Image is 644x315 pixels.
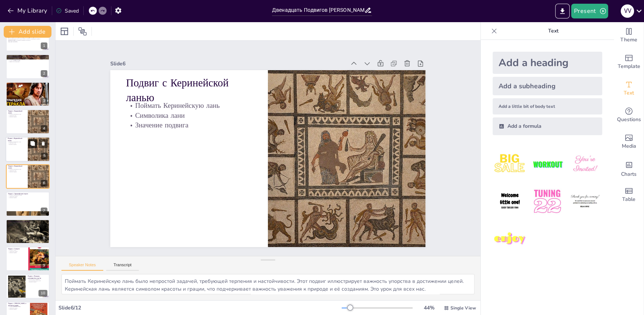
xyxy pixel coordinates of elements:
[6,5,50,17] button: My Library
[8,60,47,61] p: Подвиги [PERSON_NAME]
[6,164,50,189] div: 6
[493,77,602,95] div: Add a subheading
[8,225,47,226] p: Значение подвига
[8,41,47,42] p: Generated with [URL]
[41,208,47,214] div: 7
[41,180,47,186] div: 6
[614,155,644,182] div: Add charts and graphs
[530,184,564,219] img: 5.jpeg
[450,305,476,311] span: Single View
[8,193,47,195] p: Подвиг с Эриманфским вепрем
[624,89,634,97] span: Text
[8,251,26,252] p: Символика подвига
[622,195,635,203] span: Table
[58,304,342,311] div: Slide 6 / 12
[8,302,28,307] p: Подвиг с [PERSON_NAME] и [PERSON_NAME]
[618,62,640,71] span: Template
[120,44,355,76] div: Slide 6
[41,235,47,242] div: 8
[41,125,47,132] div: 4
[617,116,641,124] span: Questions
[614,75,644,102] div: Add text boxes
[555,4,570,18] button: Export to PowerPoint
[6,109,50,134] div: 4
[493,98,602,114] div: Add a little bit of body text
[493,147,527,181] img: 1.jpeg
[6,137,50,162] div: 5
[614,22,644,49] div: Change the overall theme
[614,49,644,75] div: Add ready made slides
[8,165,26,169] p: Подвиг с Керинейской ланью
[493,222,527,256] img: 7.jpeg
[8,252,26,254] p: Значение подвига
[8,88,47,89] p: Значение первых подвигов
[493,184,527,219] img: 4.jpeg
[131,61,260,104] p: Подвиг с Керинейской ланью
[8,195,47,196] p: Поймать Эриманфского вепря
[41,153,48,159] div: 5
[568,147,602,181] img: 3.jpeg
[6,54,50,79] div: 2
[4,26,51,38] button: Add slide
[568,184,602,219] img: 6.jpeg
[622,142,636,150] span: Media
[621,4,634,18] button: V V
[131,86,258,109] p: Поймать Керинейскую лань
[41,70,47,77] div: 2
[8,306,28,307] p: Поймать [PERSON_NAME]
[621,170,637,178] span: Charts
[8,144,26,145] p: Значение подвига
[8,220,47,222] p: Подвиг с Авгиевыми конюшнями
[8,114,26,115] p: Поймать Керинейскую лань
[8,110,26,114] p: Подвиг с Керинейской ланью
[614,102,644,129] div: Get real-time input from your audience
[8,61,47,62] p: Геракл и его испытания
[28,275,47,279] p: Подвиг с Птицами [GEOGRAPHIC_DATA]
[8,168,26,170] p: Поймать Керинейскую лань
[129,106,255,129] p: Значение подвига
[28,280,47,281] p: Использование медных чаш
[8,309,28,310] p: Значение подвига
[8,115,26,116] p: Символика лани
[8,196,47,197] p: Символика подвига
[8,58,47,60] p: Геракл - сын [PERSON_NAME]
[8,38,47,41] p: В этой презентации мы исследуем мифы и реальность двенадцати подвигов [PERSON_NAME], их значение ...
[620,36,637,44] span: Theme
[6,82,50,106] div: 3
[8,83,47,85] p: Первые Подвиги
[8,142,26,144] p: Символика лани
[500,22,607,40] p: Text
[8,307,28,309] p: Символика подвига
[41,262,47,269] div: 9
[6,274,50,298] div: 10
[6,192,50,216] div: 7
[614,129,644,155] div: Add images, graphics, shapes or video
[8,116,26,118] p: Значение подвига
[614,182,644,208] div: Add a table
[28,139,37,148] button: Duplicate Slide
[8,248,26,250] p: Подвиг с Ставром
[8,141,26,142] p: Поймать Керинейскую лань
[420,304,438,311] div: 44 %
[8,222,47,223] p: Очистка [PERSON_NAME] конюшен
[61,263,103,271] button: Speaker Notes
[8,55,47,58] p: Кто такой Геракл?
[621,4,634,18] div: V V
[493,117,602,135] div: Add a formula
[8,137,26,141] p: Подвиг с Керинейской ланью
[8,170,26,171] p: Символика лани
[56,7,79,14] div: Saved
[8,85,47,86] p: Убийство Немеанского льва
[530,147,564,181] img: 2.jpeg
[38,290,47,297] div: 10
[39,139,48,148] button: Delete Slide
[272,5,364,16] input: Insert title
[571,4,608,18] button: Present
[8,249,26,251] p: Поймать Ставра
[8,57,47,58] p: Геракл - герой мифологии
[6,247,50,271] div: 9
[58,25,70,37] div: Layout
[78,27,87,36] span: Position
[130,96,256,119] p: Символика лани
[6,219,50,244] div: 8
